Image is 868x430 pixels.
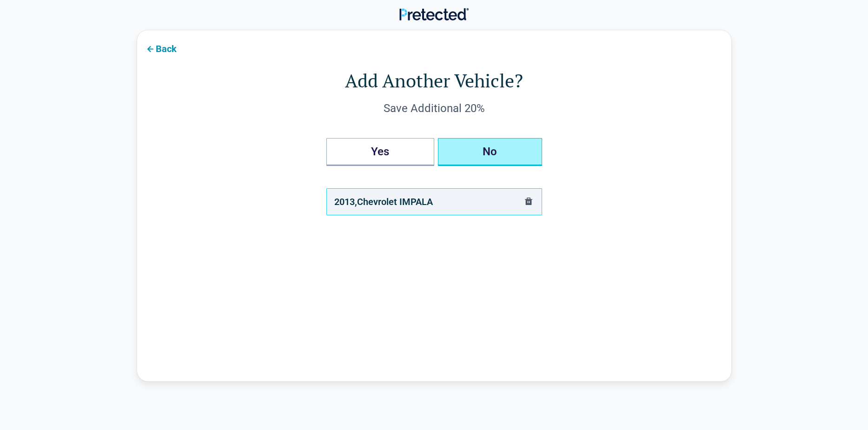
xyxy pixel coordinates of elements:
div: 2013 , Chevrolet IMPALA [334,194,433,209]
button: Yes [326,138,434,166]
div: Save Additional 20% [174,101,694,116]
div: Add Another Vehicles? [326,138,542,166]
h1: Add Another Vehicle? [174,67,694,93]
button: Back [137,38,184,59]
button: No [438,138,542,166]
button: delete [523,196,534,208]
